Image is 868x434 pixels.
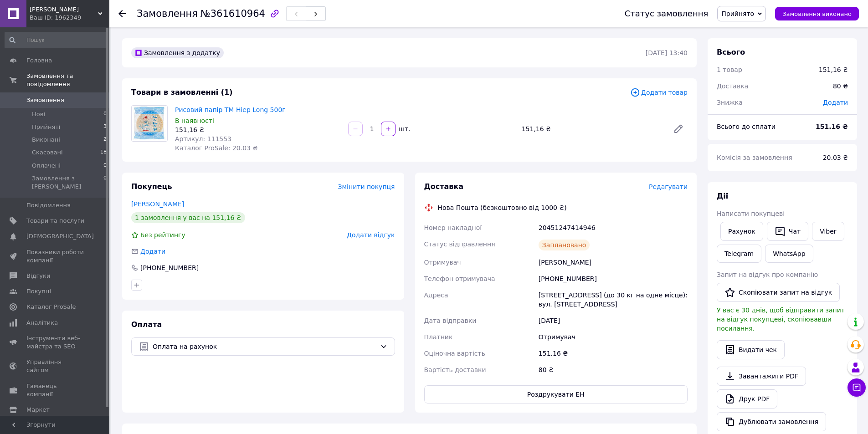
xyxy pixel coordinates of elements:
span: Прийнято [721,10,754,17]
span: 2 [103,136,107,144]
span: Отримувач [424,259,461,266]
span: Скасовані [32,148,63,157]
span: Аналітика [26,319,58,327]
div: 80 ₴ [537,362,689,378]
span: В наявності [175,117,214,124]
span: 0 [103,174,107,191]
span: Телефон отримувача [424,275,495,282]
span: Показники роботи компанії [26,248,84,265]
div: 1 замовлення у вас на 151,16 ₴ [131,212,245,223]
span: 1 товар [717,66,742,73]
span: У вас є 30 днів, щоб відправити запит на відгук покупцеві, скопіювавши посилання. [717,306,845,332]
span: Додати товар [630,87,688,97]
div: 151.16 ₴ [537,345,689,362]
div: Нова Пошта (безкоштовно від 1000 ₴) [436,203,569,212]
span: №361610964 [200,8,265,19]
span: Товари та послуги [26,217,84,225]
button: Скопіювати запит на відгук [717,283,840,302]
span: Без рейтингу [140,231,185,239]
div: [PERSON_NAME] [537,254,689,271]
span: Комісія за замовлення [717,154,792,161]
span: Знижка [717,99,743,106]
div: [DATE] [537,312,689,329]
span: Запит на відгук про компанію [717,271,818,278]
span: Мама Фуд [30,5,98,14]
b: 151.16 ₴ [816,123,848,130]
div: 20451247414946 [537,220,689,236]
button: Роздрукувати ЕН [424,385,688,403]
a: [PERSON_NAME] [131,200,184,208]
span: Дії [717,192,728,200]
a: Друк PDF [717,389,777,408]
div: 151,16 ₴ [819,65,848,74]
span: Відгуки [26,272,50,280]
span: Вартість доставки [424,366,486,373]
span: Каталог ProSale [26,303,76,311]
span: Доставка [424,182,464,191]
span: Додати [823,99,848,106]
span: Оціночна вартість [424,350,485,357]
div: [STREET_ADDRESS] (до 30 кг на одне місце): вул. [STREET_ADDRESS] [537,287,689,312]
button: Видати чек [717,340,785,359]
span: Оплачені [32,162,61,170]
span: [DEMOGRAPHIC_DATA] [26,232,94,240]
span: Доставка [717,82,748,90]
a: Завантажити PDF [717,367,806,386]
span: Покупці [26,287,51,296]
span: Замовлення [137,8,198,19]
span: Гаманець компанії [26,382,84,398]
a: Рисовий папір ТМ Hiep Long 500г [175,106,286,113]
span: Замовлення [26,96,64,104]
input: Пошук [5,32,108,48]
a: Редагувати [669,120,688,138]
div: [PHONE_NUMBER] [537,271,689,287]
span: Замовлення з [PERSON_NAME] [32,174,103,191]
span: Адреса [424,291,448,299]
div: [PHONE_NUMBER] [139,263,200,272]
div: Статус замовлення [625,9,709,18]
span: 20.03 ₴ [823,154,848,161]
div: Повернутися назад [118,9,126,18]
button: Рахунок [720,222,763,241]
div: 151,16 ₴ [175,125,341,134]
div: Заплановано [539,240,590,250]
span: Покупець [131,182,172,191]
span: 3 [103,123,107,131]
div: Ваш ID: 1962349 [30,14,109,22]
span: Оплата [131,320,162,329]
span: Всього до сплати [717,123,776,130]
span: Головна [26,56,52,65]
span: 18 [100,148,107,157]
a: WhatsApp [765,245,813,263]
button: Замовлення виконано [775,7,859,20]
div: 151,16 ₴ [518,123,666,135]
span: Статус відправлення [424,240,495,248]
div: 80 ₴ [827,76,853,96]
span: Змінити покупця [338,183,395,190]
button: Чат [767,222,808,241]
div: Замовлення з додатку [131,47,224,58]
time: [DATE] 13:40 [646,49,688,56]
span: 0 [103,162,107,170]
span: Інструменти веб-майстра та SEO [26,334,84,351]
span: Нові [32,110,45,118]
span: Маркет [26,406,50,414]
div: Отримувач [537,329,689,345]
a: Viber [812,222,844,241]
span: Платник [424,333,453,341]
span: Замовлення та повідомлення [26,72,109,88]
span: Виконані [32,136,60,144]
span: 0 [103,110,107,118]
span: Прийняті [32,123,60,131]
button: Чат з покупцем [847,378,866,397]
span: Додати [140,248,165,255]
span: Номер накладної [424,224,482,231]
span: Замовлення виконано [782,10,852,17]
span: Товари в замовленні (1) [131,88,233,97]
button: Дублювати замовлення [717,412,826,431]
div: шт. [396,124,411,133]
span: Оплата на рахунок [153,342,376,352]
span: Повідомлення [26,201,71,209]
span: Управління сайтом [26,358,84,374]
span: Редагувати [649,183,688,190]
